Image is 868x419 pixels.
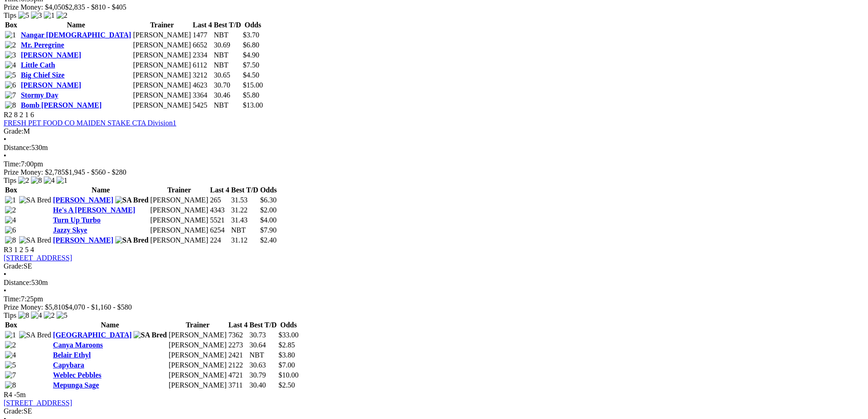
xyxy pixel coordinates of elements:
span: Distance: [4,279,31,286]
a: Canya Maroons [53,341,103,349]
span: $13.00 [243,101,263,109]
td: 30.69 [213,41,241,50]
td: NBT [249,351,277,360]
span: Box [5,21,17,29]
span: $4.90 [243,51,259,59]
td: 2421 [228,351,248,360]
td: 30.70 [213,81,241,90]
span: $7.00 [278,361,295,369]
td: 4343 [210,206,230,215]
td: 6652 [192,41,212,50]
span: 1 2 5 4 [14,246,34,253]
img: 8 [18,311,29,320]
img: 8 [31,176,42,185]
span: 8 2 1 6 [14,111,34,119]
img: 8 [5,101,16,109]
span: $7.50 [243,61,259,69]
a: Jazzy Skye [53,226,87,234]
td: 3364 [192,91,212,100]
a: Belair Ethyl [53,351,91,359]
a: Little Cath [21,61,55,69]
img: 2 [5,206,16,214]
div: SE [4,262,864,270]
td: 7362 [228,331,248,340]
img: 1 [56,176,67,185]
td: NBT [231,226,259,235]
td: [PERSON_NAME] [133,81,191,90]
div: 530m [4,144,864,152]
th: Odds [278,321,299,330]
img: SA Bred [115,196,149,204]
td: [PERSON_NAME] [150,216,209,225]
th: Best T/D [249,321,277,330]
td: [PERSON_NAME] [133,61,191,70]
span: $6.80 [243,41,259,49]
td: 30.65 [213,71,241,80]
span: Tips [4,11,16,19]
td: 6254 [210,226,230,235]
div: Prize Money: $2,785 [4,168,864,176]
a: [PERSON_NAME] [21,51,81,59]
td: NBT [213,61,241,70]
span: $15.00 [243,81,263,89]
img: 1 [5,331,16,339]
td: 4721 [228,371,248,380]
td: [PERSON_NAME] [133,91,191,100]
td: NBT [213,31,241,40]
span: Tips [4,311,16,319]
span: $2.85 [278,341,295,349]
span: Time: [4,160,21,168]
img: 5 [5,71,16,79]
img: 7 [5,371,16,379]
td: [PERSON_NAME] [133,41,191,50]
th: Name [21,21,132,30]
div: M [4,127,864,135]
th: Last 4 [210,186,230,195]
td: [PERSON_NAME] [168,351,227,360]
td: 30.64 [249,341,277,350]
img: 8 [5,236,16,244]
a: [PERSON_NAME] [53,196,113,204]
span: $2.00 [260,206,277,214]
th: Best T/D [213,21,241,30]
a: Nangar [DEMOGRAPHIC_DATA] [21,31,131,39]
img: 5 [56,311,67,320]
th: Best T/D [231,186,259,195]
span: Tips [4,176,16,184]
a: [STREET_ADDRESS] [4,399,72,407]
span: Distance: [4,144,31,151]
img: SA Bred [134,331,167,339]
img: 1 [5,31,16,39]
img: SA Bred [115,236,149,244]
span: R4 [4,391,12,398]
td: 3212 [192,71,212,80]
span: • [4,135,6,143]
span: $2.50 [278,381,295,389]
div: 530m [4,279,864,287]
td: [PERSON_NAME] [133,101,191,110]
a: Bomb [PERSON_NAME] [21,101,102,109]
td: 31.22 [231,206,259,215]
td: [PERSON_NAME] [168,361,227,370]
img: 6 [5,81,16,89]
img: 4 [31,311,42,320]
img: 5 [18,11,29,20]
td: 31.12 [231,236,259,245]
td: [PERSON_NAME] [168,331,227,340]
img: 3 [5,51,16,59]
td: [PERSON_NAME] [150,206,209,215]
a: [GEOGRAPHIC_DATA] [53,331,132,339]
td: 30.63 [249,361,277,370]
span: $33.00 [278,331,298,339]
span: $4.50 [243,71,259,79]
img: 7 [5,91,16,99]
th: Odds [242,21,263,30]
span: $10.00 [278,371,298,379]
td: 224 [210,236,230,245]
a: He's A [PERSON_NAME] [53,206,135,214]
td: 4623 [192,81,212,90]
td: 30.73 [249,331,277,340]
th: Odds [260,186,277,195]
img: 3 [31,11,42,20]
span: Grade: [4,262,24,270]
